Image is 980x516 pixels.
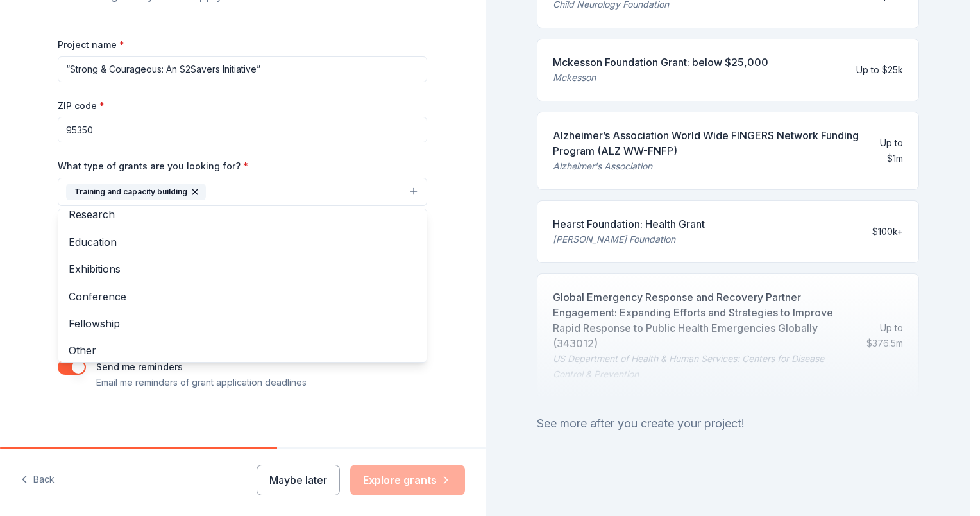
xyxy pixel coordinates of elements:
span: Fellowship [69,315,416,332]
div: Training and capacity building [66,184,206,200]
span: Other [69,342,416,359]
span: Research [69,206,416,223]
span: Exhibitions [69,261,416,277]
button: Training and capacity building [58,178,427,206]
div: Training and capacity building [58,209,427,363]
span: Education [69,234,416,250]
span: Conference [69,288,416,305]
